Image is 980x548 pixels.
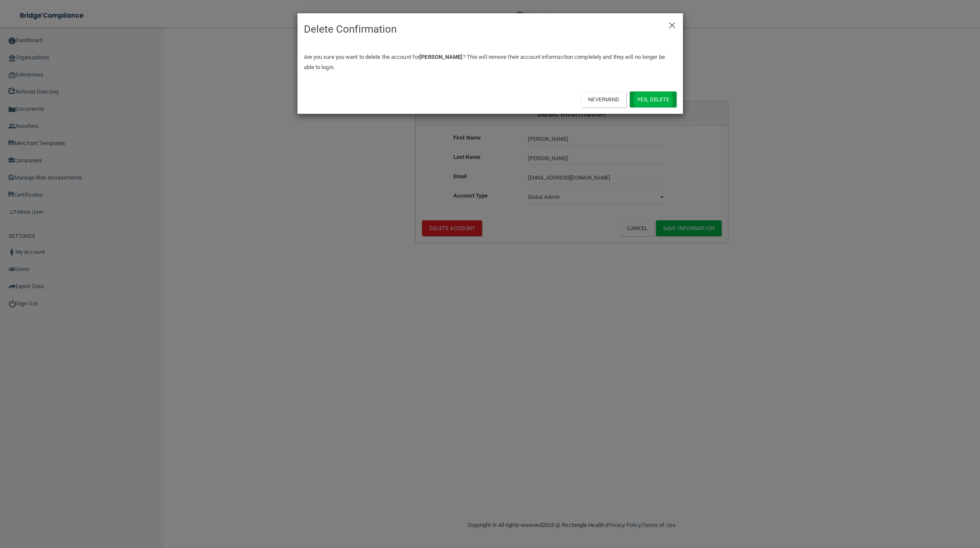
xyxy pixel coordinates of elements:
button: Yes, delete [630,91,676,107]
span: × [668,15,676,33]
h4: Delete Confirmation [304,20,677,39]
iframe: Drift Widget Chat Controller [831,487,970,521]
p: Are you sure you want to delete the account for ? This will remove their account informaction com... [304,52,677,73]
button: Nevermind [581,91,626,107]
strong: [PERSON_NAME] [419,54,462,60]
